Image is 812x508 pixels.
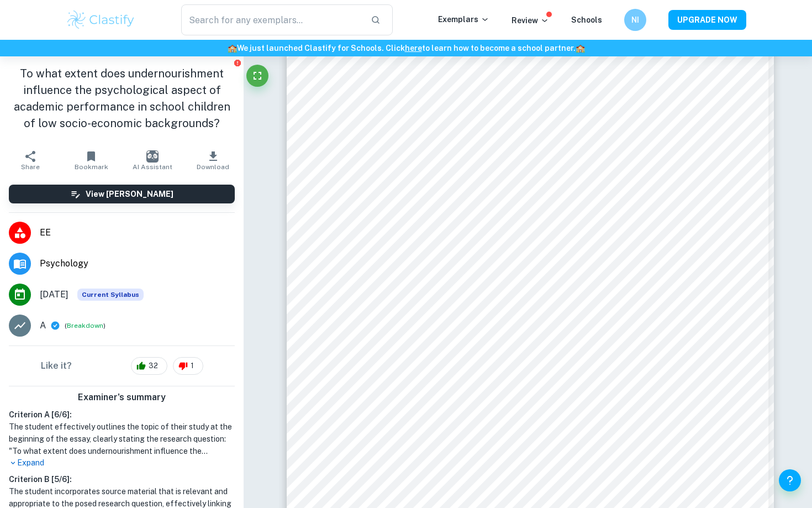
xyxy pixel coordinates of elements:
button: Fullscreen [246,65,268,87]
span: Psychology [40,257,235,270]
span: Download [197,163,229,171]
img: Clastify logo [66,9,136,31]
input: Search for any exemplars... [181,4,362,35]
h6: Examiner's summary [4,391,239,404]
div: 32 [131,357,167,375]
span: 🏫 [576,44,585,53]
div: 1 [173,357,203,375]
h6: Criterion A [ 6 / 6 ]: [9,409,235,421]
img: AI Assistant [146,150,159,163]
button: UPGRADE NOW [668,10,746,30]
button: View [PERSON_NAME] [9,185,235,203]
span: Current Syllabus [77,289,144,301]
span: Share [21,163,40,171]
a: Schools [571,15,602,24]
p: Review [512,14,549,27]
button: NI [624,9,646,31]
button: Report issue [233,59,241,67]
span: Bookmark [75,163,108,171]
button: Download [183,145,244,176]
h6: View [PERSON_NAME] [86,188,173,200]
div: This exemplar is based on the current syllabus. Feel free to refer to it for inspiration/ideas wh... [77,289,144,301]
button: AI Assistant [122,145,183,176]
button: Breakdown [67,321,103,331]
span: EE [40,226,235,239]
h6: Criterion B [ 5 / 6 ]: [9,473,235,485]
span: 32 [143,360,164,371]
h6: NI [629,14,642,26]
p: Expand [9,457,235,469]
span: ( ) [65,321,106,331]
p: A [40,319,46,332]
h1: The student effectively outlines the topic of their study at the beginning of the essay, clearly ... [9,421,235,457]
span: AI Assistant [133,163,172,171]
h6: We just launched Clastify for Schools. Click to learn how to become a school partner. [2,42,810,54]
h6: Like it? [41,359,72,373]
span: [DATE] [40,288,68,301]
h1: To what extent does undernourishment influence the psychological aspect of academic performance i... [9,65,235,132]
button: Help and Feedback [779,469,801,491]
button: Bookmark [61,145,122,176]
p: Exemplars [438,13,489,25]
span: 1 [184,360,200,371]
a: here [405,44,422,53]
span: 🏫 [228,44,237,53]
